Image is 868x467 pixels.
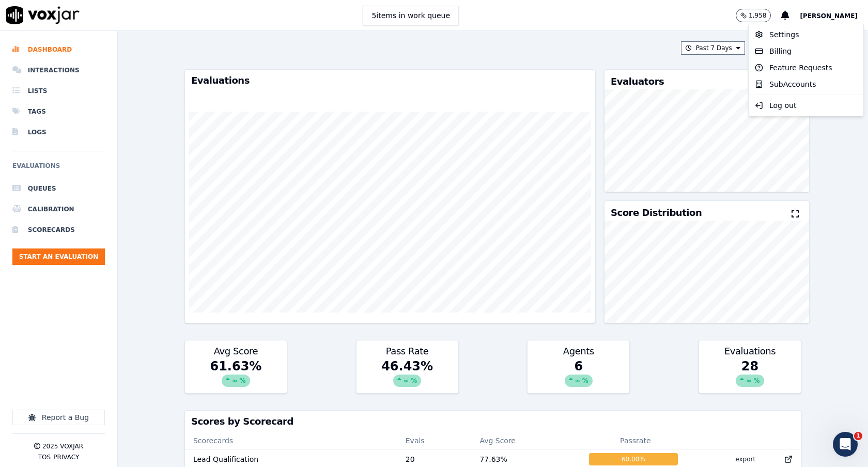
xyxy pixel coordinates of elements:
a: Logs [12,122,105,143]
h6: Evaluations [12,160,105,178]
div: Settings [751,26,861,43]
th: Passrate [581,432,690,449]
a: Lists [12,81,105,101]
h3: Agents [534,347,623,356]
div: 46.43 % [357,358,458,393]
button: TOS [38,453,51,461]
div: ∞ % [393,375,421,387]
div: Feature Requests [751,59,861,76]
button: Privacy [53,453,79,461]
h3: Evaluators [611,77,664,86]
div: [PERSON_NAME] [748,24,864,116]
th: Evals [397,432,472,449]
a: Interactions [12,60,105,81]
span: [PERSON_NAME] [800,12,858,20]
button: Report a Bug [12,410,105,425]
button: [PERSON_NAME] [800,9,868,22]
th: Scorecards [185,432,397,449]
a: Scorecards [12,220,105,240]
button: 5items in work queue [363,6,459,25]
button: 1,958 [736,9,781,22]
th: Avg Score [471,432,581,449]
button: Past 7 Days [681,41,745,55]
p: 1,958 [749,11,766,20]
a: Queues [12,178,105,199]
div: Log out [751,97,861,114]
div: ∞ % [565,375,593,387]
div: SubAccounts [751,76,861,92]
h3: Scores by Scorecard [191,417,795,426]
button: 1,958 [736,9,771,22]
h3: Evaluations [705,347,795,356]
span: 1 [854,432,862,440]
a: Tags [12,101,105,122]
div: ∞ % [222,375,250,387]
iframe: Intercom live chat [833,432,858,457]
div: 28 [699,358,801,393]
div: ∞ % [736,375,764,387]
h3: Score Distribution [611,208,702,217]
button: Start an Evaluation [12,248,105,265]
div: 6 [528,358,629,393]
a: Calibration [12,199,105,220]
div: 61.63 % [185,358,287,393]
h3: Pass Rate [363,347,452,356]
div: Billing [751,43,861,59]
img: voxjar logo [6,6,80,24]
p: 2025 Voxjar [42,442,83,450]
h3: Avg Score [191,347,281,356]
a: Dashboard [12,39,105,60]
div: 60.00 % [589,453,677,465]
h3: Evaluations [191,76,589,85]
